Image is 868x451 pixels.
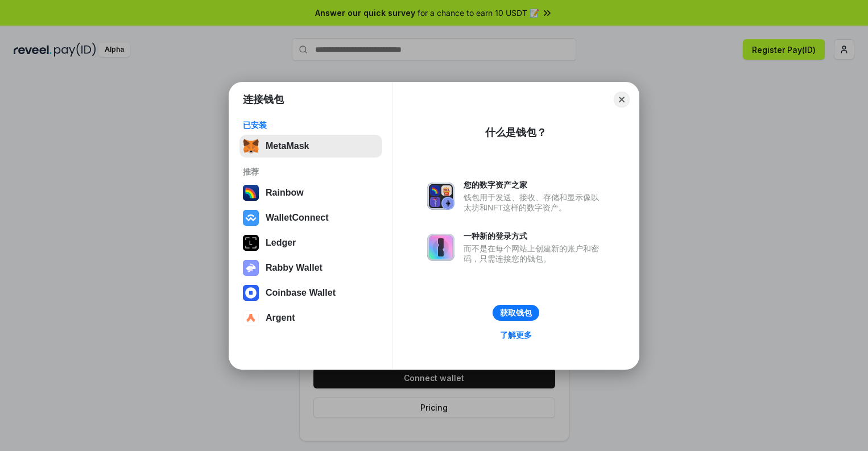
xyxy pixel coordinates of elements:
div: Ledger [266,238,296,248]
button: MetaMask [239,135,382,158]
img: svg+xml,%3Csvg%20width%3D%22120%22%20height%3D%22120%22%20viewBox%3D%220%200%20120%20120%22%20fil... [243,185,259,201]
button: Ledger [239,231,382,254]
div: 钱包用于发送、接收、存储和显示像以太坊和NFT这样的数字资产。 [464,192,605,213]
img: svg+xml,%3Csvg%20width%3D%2228%22%20height%3D%2228%22%20viewBox%3D%220%200%2028%2028%22%20fill%3D... [243,310,259,326]
div: 而不是在每个网站上创建新的账户和密码，只需连接您的钱包。 [464,243,605,264]
div: Argent [266,313,295,323]
button: Rainbow [239,181,382,204]
div: 了解更多 [500,330,532,340]
div: Coinbase Wallet [266,288,336,298]
div: Rainbow [266,188,304,198]
img: svg+xml,%3Csvg%20xmlns%3D%22http%3A%2F%2Fwww.w3.org%2F2000%2Fsvg%22%20fill%3D%22none%22%20viewBox... [427,234,454,261]
div: 推荐 [243,167,379,177]
img: svg+xml,%3Csvg%20width%3D%2228%22%20height%3D%2228%22%20viewBox%3D%220%200%2028%2028%22%20fill%3D... [243,210,259,226]
img: svg+xml,%3Csvg%20xmlns%3D%22http%3A%2F%2Fwww.w3.org%2F2000%2Fsvg%22%20width%3D%2228%22%20height%3... [243,235,259,251]
img: svg+xml,%3Csvg%20xmlns%3D%22http%3A%2F%2Fwww.w3.org%2F2000%2Fsvg%22%20fill%3D%22none%22%20viewBox... [243,260,259,276]
div: WalletConnect [266,213,329,223]
div: 获取钱包 [500,308,532,318]
div: 一种新的登录方式 [464,231,605,241]
button: Rabby Wallet [239,256,382,279]
button: Argent [239,307,382,329]
div: Rabby Wallet [266,263,323,273]
img: svg+xml,%3Csvg%20xmlns%3D%22http%3A%2F%2Fwww.w3.org%2F2000%2Fsvg%22%20fill%3D%22none%22%20viewBox... [427,183,454,210]
div: MetaMask [266,141,309,151]
a: 了解更多 [493,328,539,342]
button: 获取钱包 [493,305,539,321]
button: Coinbase Wallet [239,282,382,304]
button: WalletConnect [239,206,382,229]
div: 什么是钱包？ [485,126,547,139]
img: svg+xml,%3Csvg%20width%3D%2228%22%20height%3D%2228%22%20viewBox%3D%220%200%2028%2028%22%20fill%3D... [243,285,259,301]
div: 您的数字资产之家 [464,180,605,190]
h1: 连接钱包 [243,93,284,106]
img: svg+xml,%3Csvg%20fill%3D%22none%22%20height%3D%2233%22%20viewBox%3D%220%200%2035%2033%22%20width%... [243,138,259,154]
div: 已安装 [243,120,379,130]
button: Close [614,92,630,107]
